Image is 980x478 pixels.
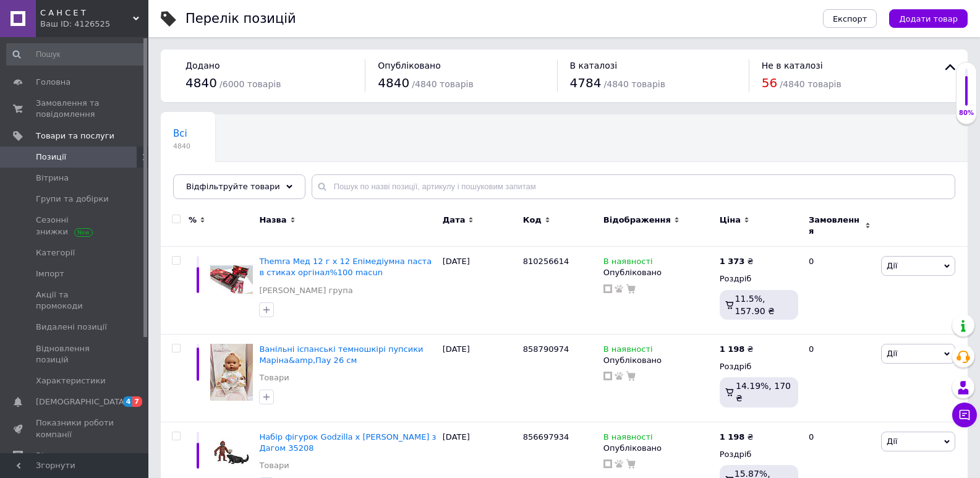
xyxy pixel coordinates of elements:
[762,75,777,90] span: 56
[36,194,109,205] span: Групи та добірки
[36,322,107,333] span: Видалені позиції
[523,257,569,266] span: 810256614
[259,372,289,383] a: Товари
[570,61,618,70] span: В каталозі
[36,289,114,312] span: Акції та промокоди
[889,9,968,28] button: Додати товар
[259,460,289,471] a: Товари
[735,294,775,316] span: 11.5%, 157.90 ₴
[603,344,653,357] span: В наявності
[780,79,841,89] span: / 4840 товарів
[720,257,745,266] b: 1 373
[443,215,466,226] span: Дата
[210,344,253,401] img: Ванильные испанскиеорфонки Марина&amp,Пау 26 см
[185,75,217,90] span: 4840
[40,19,148,30] div: Ваш ID: 4126525
[259,257,432,277] a: Themra Мед 12 г x 12 Епімедіумна паста в стиках оргінал%100 macun
[523,432,569,442] span: 856697934
[219,79,281,89] span: / 6000 товарів
[603,267,714,278] div: Опубліковано
[603,443,714,454] div: Опубліковано
[36,215,114,237] span: Сезонні знижки
[186,182,280,191] span: Відфільтруйте товари
[736,381,791,403] span: 14.19%, 170 ₴
[720,344,745,354] b: 1 198
[604,79,665,89] span: / 4840 товарів
[720,449,798,460] div: Роздріб
[123,396,133,407] span: 4
[440,247,520,335] div: [DATE]
[809,215,862,237] span: Замовлення
[173,142,190,151] span: 4840
[259,215,286,226] span: Назва
[440,334,520,422] div: [DATE]
[899,14,958,23] span: Додати товар
[259,285,352,296] a: [PERSON_NAME] група
[36,375,106,386] span: Характеристики
[259,344,423,365] a: Ванільні іспанські темношкірі пупсики Маріна&amp,Пау 26 см
[173,128,187,139] span: Всі
[801,334,878,422] div: 0
[720,344,754,355] div: ₴
[603,215,671,226] span: Відображення
[36,343,114,365] span: Відновлення позицій
[378,61,441,70] span: Опубліковано
[40,7,133,19] span: С А Н С Е Т
[36,152,66,163] span: Позиції
[523,215,542,226] span: Код
[603,257,653,270] span: В наявності
[189,215,197,226] span: %
[259,432,436,453] a: Набір фігурок Godzilla x [PERSON_NAME] з Дагом 35208
[378,75,409,90] span: 4840
[762,61,823,70] span: Не в каталозі
[36,247,75,258] span: Категорії
[36,396,127,408] span: [DEMOGRAPHIC_DATA]
[36,173,69,184] span: Вітрина
[887,261,897,270] span: Дії
[720,256,754,267] div: ₴
[720,273,798,284] div: Роздріб
[36,98,114,120] span: Замовлення та повідомлення
[720,432,754,443] div: ₴
[720,432,745,442] b: 1 198
[36,268,64,280] span: Імпорт
[570,75,602,90] span: 4784
[603,355,714,366] div: Опубліковано
[210,432,253,474] img: Набор фигурок Godzilla x Kong Зуко с Дагом 35208
[823,9,877,28] button: Експорт
[6,43,146,66] input: Пошук
[36,130,114,142] span: Товари та послуги
[801,247,878,335] div: 0
[720,215,741,226] span: Ціна
[412,79,473,89] span: / 4840 товарів
[952,403,977,427] button: Чат з покупцем
[210,256,253,303] img: Themra Мед 12г x 12 Эпимедиумная паста в стиках оргинал %100 macun
[957,109,976,117] div: 80%
[312,174,955,199] input: Пошук по назві позиції, артикулу і пошуковим запитам
[36,417,114,440] span: Показники роботи компанії
[36,77,70,88] span: Головна
[720,361,798,372] div: Роздріб
[887,437,897,446] span: Дії
[185,12,296,25] div: Перелік позицій
[185,61,219,70] span: Додано
[887,349,897,358] span: Дії
[523,344,569,354] span: 858790974
[833,14,867,23] span: Експорт
[132,396,142,407] span: 7
[36,450,68,461] span: Відгуки
[603,432,653,445] span: В наявності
